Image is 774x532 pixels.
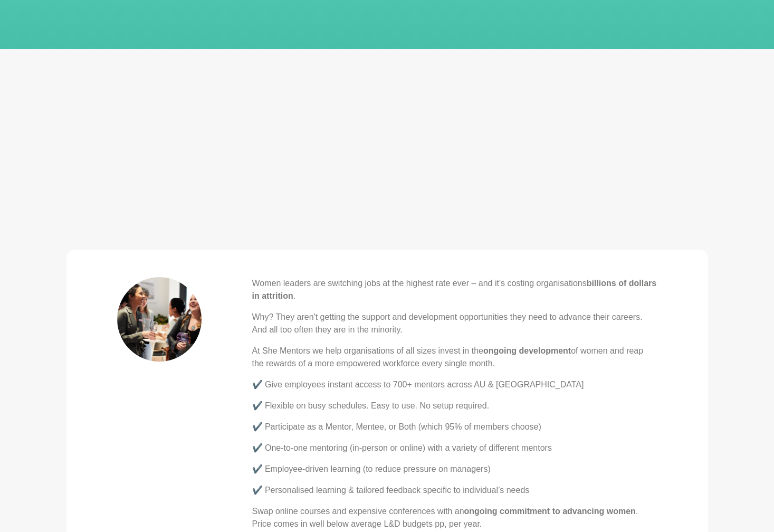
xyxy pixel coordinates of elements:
[252,400,657,412] p: ✔️ Flexible on busy schedules. Easy to use. No setup required.
[252,442,657,454] p: ✔️ One-to-one mentoring (in-person or online) with a variety of different mentors
[252,505,657,530] p: Swap online courses and expensive conferences with an . Price comes in well below average L&D bud...
[483,346,571,355] strong: ongoing development
[252,378,657,391] p: ✔️ Give employees instant access to 700+ mentors across AU & [GEOGRAPHIC_DATA]
[252,277,657,302] p: Women leaders are switching jobs at the highest rate ever – and it's costing organisations .
[464,507,636,516] strong: ongoing commitment to advancing women
[252,484,657,497] p: ✔️ Personalised learning & tailored feedback specific to individual’s needs
[252,421,657,433] p: ✔️ Participate as a Mentor, Mentee, or Both (which 95% of members choose)
[252,311,657,336] p: Why? They aren't getting the support and development opportunities they need to advance their car...
[252,345,657,370] p: At She Mentors we help organisations of all sizes invest in the of women and reap the rewards of ...
[252,463,657,476] p: ✔️ Employee-driven learning (to reduce pressure on managers)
